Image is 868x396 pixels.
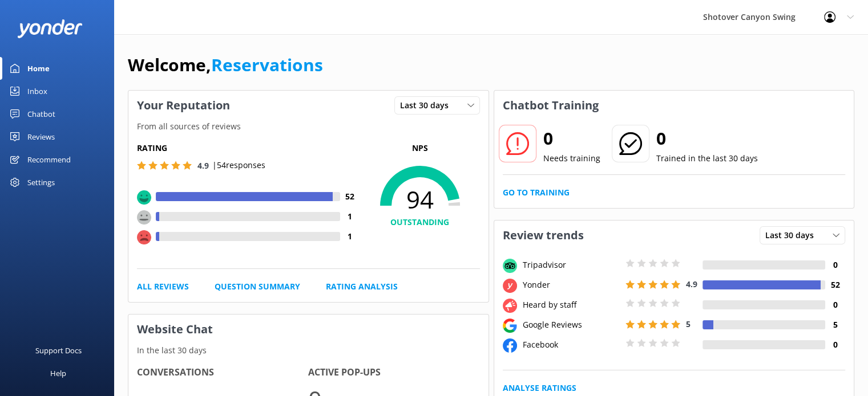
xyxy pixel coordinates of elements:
div: Yonder [520,279,623,291]
div: Settings [27,171,55,194]
h3: Review trends [494,221,592,250]
h2: 0 [656,125,758,152]
div: Support Docs [35,339,82,362]
h1: Welcome, [128,51,323,79]
div: Facebook [520,338,623,351]
img: yonder-white-logo.png [17,19,83,38]
span: 4.9 [197,160,209,171]
a: Go to Training [503,186,570,199]
span: Last 30 days [765,229,821,242]
a: Rating Analysis [326,280,398,293]
div: Help [50,362,66,385]
span: 5 [686,319,691,329]
p: From all sources of reviews [128,120,488,133]
h4: Active Pop-ups [308,365,479,380]
div: Tripadvisor [520,259,623,271]
div: Home [27,57,50,80]
a: Question Summary [215,280,300,293]
h5: Rating [137,142,360,154]
h4: 0 [825,338,845,351]
h4: 52 [825,279,845,291]
h4: 52 [340,190,360,203]
h4: Conversations [137,365,308,380]
a: Reservations [211,53,323,76]
span: 4.9 [686,279,697,289]
p: NPS [360,142,480,154]
h4: 5 [825,319,845,331]
h3: Chatbot Training [494,91,607,120]
span: 94 [360,185,480,214]
p: | 54 responses [212,159,265,172]
p: Needs training [543,152,600,165]
h4: 1 [340,230,360,243]
div: Chatbot [27,103,55,125]
p: In the last 30 days [128,344,488,357]
span: Last 30 days [400,99,455,112]
div: Reviews [27,125,55,148]
p: Trained in the last 30 days [656,152,758,165]
div: Heard by staff [520,299,623,311]
a: All Reviews [137,280,189,293]
h3: Your Reputation [128,91,239,120]
h4: 0 [825,259,845,271]
div: Recommend [27,148,71,171]
h4: 1 [340,210,360,223]
a: Analyse Ratings [503,382,576,394]
div: Google Reviews [520,319,623,331]
h4: OUTSTANDING [360,216,480,228]
h2: 0 [543,125,600,152]
h4: 0 [825,299,845,311]
div: Inbox [27,80,47,103]
h3: Website Chat [128,315,488,344]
